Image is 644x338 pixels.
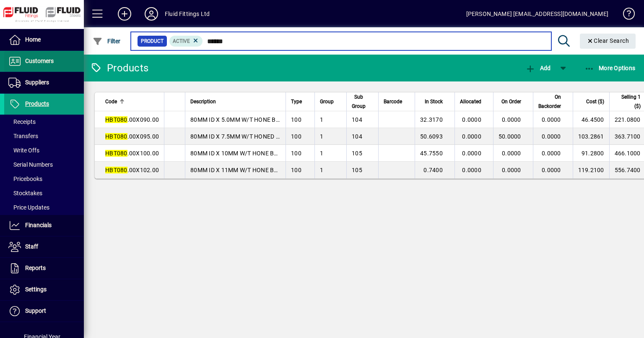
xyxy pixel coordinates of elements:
[105,167,127,173] em: HBT080
[499,97,529,106] div: On Order
[4,129,84,143] a: Transfers
[352,92,366,111] span: Sub Group
[291,150,301,157] span: 100
[190,133,291,140] span: 80MM ID X 7.5MM W/T HONED TUBE
[384,97,410,106] div: Barcode
[8,118,36,125] span: Receipts
[25,79,49,86] span: Suppliers
[501,97,521,106] span: On Order
[105,97,117,106] span: Code
[384,97,402,106] span: Barcode
[580,34,636,49] button: Clear
[4,186,84,200] a: Stocktakes
[291,97,309,106] div: Type
[586,97,604,106] span: Cost ($)
[542,150,561,157] span: 0.0000
[4,172,84,186] a: Pricebooks
[190,97,280,106] div: Description
[573,162,609,178] td: 119.2100
[423,167,443,173] span: 0.7400
[105,116,159,123] span: .00X090.00
[105,150,127,157] em: HBT080
[291,116,301,123] span: 100
[502,167,521,173] span: 0.0000
[542,133,561,140] span: 0.0000
[573,111,609,128] td: 46.4500
[462,116,481,123] span: 0.0000
[90,61,148,75] div: Products
[420,97,450,106] div: In Stock
[8,147,39,154] span: Write Offs
[25,58,54,64] span: Customers
[111,6,138,21] button: Add
[4,215,84,236] a: Financials
[425,97,443,106] span: In Stock
[8,176,42,182] span: Pricebooks
[352,116,362,123] span: 104
[8,204,49,211] span: Price Updates
[617,2,634,29] a: Knowledge Base
[499,133,521,140] span: 50.0000
[320,116,323,123] span: 1
[4,51,84,72] a: Customers
[462,150,481,157] span: 0.0000
[462,133,481,140] span: 0.0000
[420,150,443,157] span: 45.7550
[91,34,123,49] button: Filter
[587,37,629,44] span: Clear Search
[320,133,323,140] span: 1
[320,97,334,106] span: Group
[538,92,569,111] div: On Backorder
[320,150,323,157] span: 1
[141,37,164,45] span: Product
[25,100,49,107] span: Products
[4,236,84,257] a: Staff
[105,133,159,140] span: .00X095.00
[460,97,489,106] div: Allocated
[291,97,302,106] span: Type
[93,38,121,45] span: Filter
[25,36,41,43] span: Home
[173,38,190,44] span: Active
[460,97,481,106] span: Allocated
[190,97,216,106] span: Description
[4,29,84,50] a: Home
[105,116,127,123] em: HBT080
[4,115,84,129] a: Receipts
[538,92,561,111] span: On Backorder
[466,7,608,21] div: [PERSON_NAME] [EMAIL_ADDRESS][DOMAIN_NAME]
[462,167,481,173] span: 0.0000
[523,60,553,76] button: Add
[105,133,127,140] em: HBT080
[542,167,561,173] span: 0.0000
[352,167,362,173] span: 105
[8,133,38,139] span: Transfers
[25,286,47,293] span: Settings
[584,65,636,71] span: More Options
[615,92,641,111] span: Selling 1 ($)
[190,116,304,123] span: 80MM ID X 5.0MM W/T HONE BORE TUBE
[25,243,38,250] span: Staff
[169,36,203,47] mat-chip: Activation Status: Active
[190,167,301,173] span: 80MM ID X 11MM W/T HONE BORE TUBE
[573,145,609,162] td: 91.2800
[525,65,551,71] span: Add
[542,116,561,123] span: 0.0000
[105,150,159,157] span: .00X100.00
[25,222,52,228] span: Financials
[4,72,84,93] a: Suppliers
[25,307,46,314] span: Support
[25,265,46,271] span: Reports
[4,200,84,215] a: Price Updates
[4,279,84,300] a: Settings
[165,7,210,21] div: Fluid Fittings Ltd
[8,161,53,168] span: Serial Numbers
[420,133,443,140] span: 50.6093
[352,133,362,140] span: 104
[502,150,521,157] span: 0.0000
[190,150,301,157] span: 80MM ID X 10MM W/T HONE BORE TUBE
[8,190,42,197] span: Stocktakes
[573,128,609,145] td: 103.2861
[291,167,301,173] span: 100
[291,133,301,140] span: 100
